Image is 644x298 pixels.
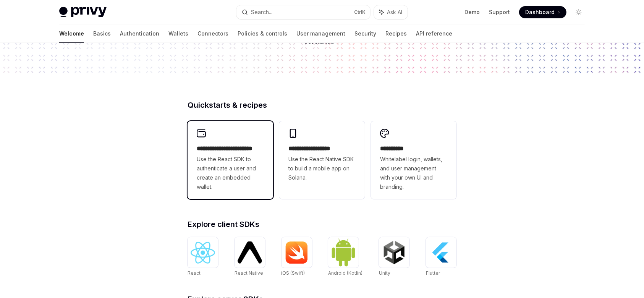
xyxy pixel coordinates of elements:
[525,8,555,16] span: Dashboard
[385,24,407,43] a: Recipes
[328,237,362,277] a: Android (Kotlin)Android (Kotlin)
[379,237,409,277] a: UnityUnity
[328,270,362,276] span: Android (Kotlin)
[380,155,447,191] span: Whitelabel login, wallets, and user management with your own UI and branding.
[371,121,456,199] a: **** *****Whitelabel login, wallets, and user management with your own UI and branding.
[354,24,376,43] a: Security
[235,237,265,277] a: React NativeReact Native
[382,240,406,265] img: Unity
[282,270,305,276] span: iOS (Swift)
[416,24,452,43] a: API reference
[120,24,159,43] a: Authentication
[519,6,566,18] a: Dashboard
[354,9,366,15] span: Ctrl K
[464,8,480,16] a: Demo
[188,237,218,277] a: ReactReact
[59,7,107,18] img: light logo
[251,8,272,17] div: Search...
[236,5,370,19] button: Search...CtrlK
[197,155,264,191] span: Use the React SDK to authenticate a user and create an embedded wallet.
[188,101,267,109] span: Quickstarts & recipes
[282,237,312,277] a: iOS (Swift)iOS (Swift)
[188,270,201,276] span: React
[285,241,309,264] img: iOS (Swift)
[573,6,585,18] button: Toggle dark mode
[168,24,188,43] a: Wallets
[188,220,259,228] span: Explore client SDKs
[238,24,287,43] a: Policies & controls
[426,270,440,276] span: Flutter
[238,241,262,263] img: React Native
[379,270,390,276] span: Unity
[387,8,402,16] span: Ask AI
[191,242,215,264] img: React
[93,24,111,43] a: Basics
[429,240,453,265] img: Flutter
[426,237,456,277] a: FlutterFlutter
[296,24,345,43] a: User management
[197,24,228,43] a: Connectors
[374,5,408,19] button: Ask AI
[59,24,84,43] a: Welcome
[235,270,263,276] span: React Native
[279,121,365,199] a: **** **** **** ***Use the React Native SDK to build a mobile app on Solana.
[288,155,356,182] span: Use the React Native SDK to build a mobile app on Solana.
[331,238,356,267] img: Android (Kotlin)
[489,8,510,16] a: Support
